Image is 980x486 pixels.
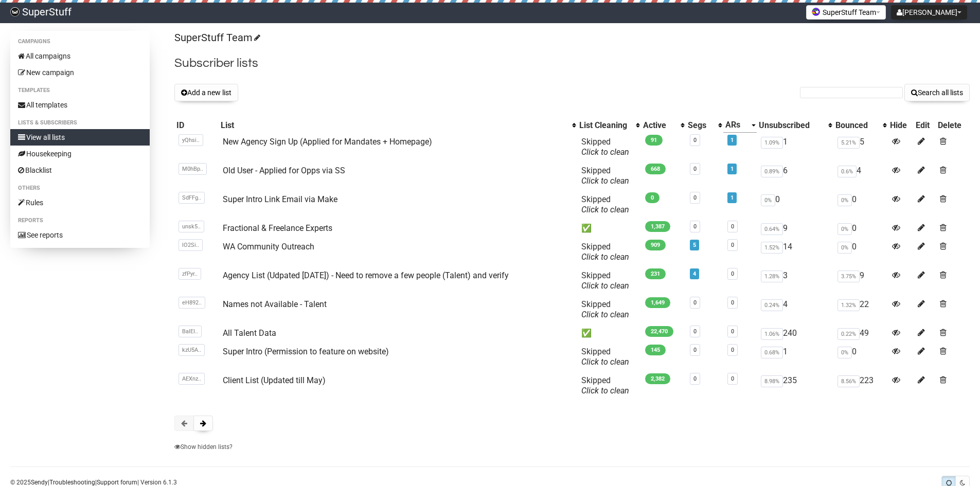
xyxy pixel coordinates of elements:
[10,35,150,48] li: Campaigns
[581,176,629,186] a: Click to clean
[757,324,834,343] td: 240
[645,221,670,232] span: 1,387
[10,84,150,97] li: Templates
[581,147,629,157] a: Click to clean
[581,347,629,367] span: Skipped
[761,347,783,358] span: 0.68%
[179,268,201,280] span: zfPyr..
[179,344,205,356] span: kzU5A..
[904,84,970,101] button: Search all lists
[936,118,970,133] th: Delete: No sort applied, sorting is disabled
[223,271,509,280] a: Agency List (Udpated [DATE]) - Need to remove a few people (Talent) and verify
[914,118,936,133] th: Edit: No sort applied, sorting is disabled
[833,190,888,219] td: 0
[838,299,860,311] span: 1.32%
[581,205,629,214] a: Click to clean
[179,163,207,175] span: M0hBp..
[10,194,150,211] a: Rules
[645,345,666,355] span: 145
[757,118,834,133] th: Unsubscribed: No sort applied, activate to apply an ascending sort
[10,64,150,81] a: New campaign
[693,347,697,353] a: 0
[757,266,834,295] td: 3
[757,371,834,400] td: 235
[890,120,912,131] div: Hide
[179,239,203,251] span: lO2Si..
[833,295,888,324] td: 22
[693,223,697,230] a: 0
[833,161,888,190] td: 4
[10,162,150,178] a: Blacklist
[174,31,259,44] a: SuperStuff Team
[581,299,629,319] span: Skipped
[10,214,150,227] li: Reports
[916,120,934,131] div: Edit
[731,375,734,382] a: 0
[938,120,968,131] div: Delete
[10,117,150,129] li: Lists & subscribers
[581,194,629,214] span: Skipped
[579,120,631,131] div: List Cleaning
[10,182,150,194] li: Others
[645,373,670,384] span: 2,382
[838,223,852,235] span: 0%
[645,240,666,250] span: 909
[10,146,150,162] a: Housekeeping
[891,5,967,20] button: [PERSON_NAME]
[833,266,888,295] td: 9
[645,326,673,337] span: 22,470
[577,324,641,343] td: ✅
[688,120,713,131] div: Segs
[723,118,757,133] th: ARs: Descending sort applied, activate to remove the sort
[888,118,914,133] th: Hide: No sort applied, sorting is disabled
[761,137,783,149] span: 1.09%
[812,8,820,16] img: favicons
[223,242,314,251] a: WA Community Outreach
[725,120,746,130] div: ARs
[10,48,150,64] a: All campaigns
[577,219,641,238] td: ✅
[731,242,734,248] a: 0
[730,166,734,172] a: 1
[645,297,670,308] span: 1,649
[835,120,878,131] div: Bounced
[730,137,734,143] a: 1
[838,271,860,282] span: 3.75%
[731,271,734,277] a: 0
[838,347,852,358] span: 0%
[223,347,389,356] a: Super Intro (Permission to feature on website)
[759,120,824,131] div: Unsubscribed
[761,375,783,387] span: 8.98%
[693,271,696,277] a: 4
[833,238,888,266] td: 0
[581,137,629,157] span: Skipped
[174,118,219,133] th: ID: No sort applied, sorting is disabled
[838,242,852,254] span: 0%
[693,299,697,306] a: 0
[693,137,697,143] a: 0
[761,242,783,254] span: 1.52%
[761,223,783,235] span: 0.64%
[757,190,834,219] td: 0
[731,223,734,230] a: 0
[693,375,697,382] a: 0
[645,192,660,203] span: 0
[223,194,337,204] a: Super Intro Link Email via Make
[833,219,888,238] td: 0
[581,357,629,367] a: Click to clean
[179,297,205,309] span: eH892..
[838,137,860,149] span: 5.21%
[761,166,783,177] span: 0.89%
[223,299,327,309] a: Names not Available - Talent
[581,375,629,395] span: Skipped
[223,166,345,175] a: Old User - Applied for Opps via SS
[174,54,970,73] h2: Subscriber lists
[581,281,629,291] a: Click to clean
[643,120,675,131] div: Active
[10,129,150,146] a: View all lists
[581,271,629,291] span: Skipped
[31,479,48,486] a: Sendy
[757,295,834,324] td: 4
[757,219,834,238] td: 9
[693,328,697,335] a: 0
